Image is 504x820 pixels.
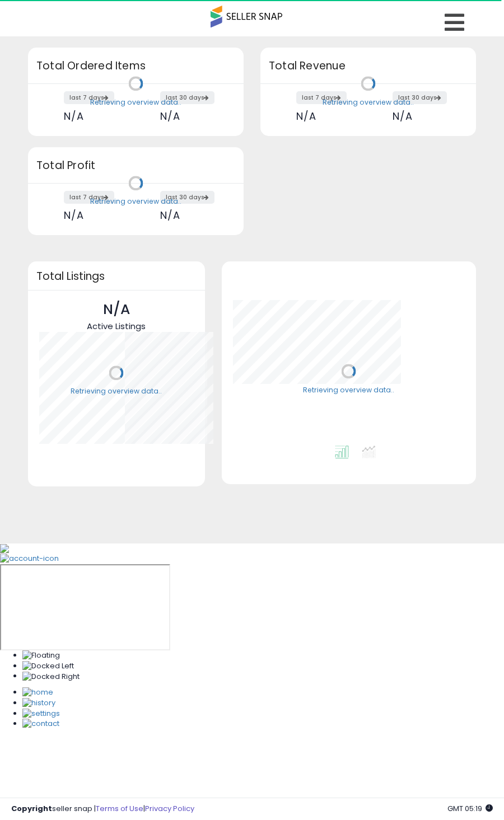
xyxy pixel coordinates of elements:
[90,197,181,207] div: Retrieving overview data..
[22,672,80,682] img: Docked Right
[90,97,181,107] div: Retrieving overview data..
[323,97,414,107] div: Retrieving overview data..
[22,687,53,698] img: Home
[71,387,162,397] div: Retrieving overview data..
[22,661,74,672] img: Docked Left
[303,385,394,395] div: Retrieving overview data..
[22,650,60,661] img: Floating
[22,698,55,709] img: History
[22,709,60,719] img: Settings
[22,719,59,729] img: Contact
